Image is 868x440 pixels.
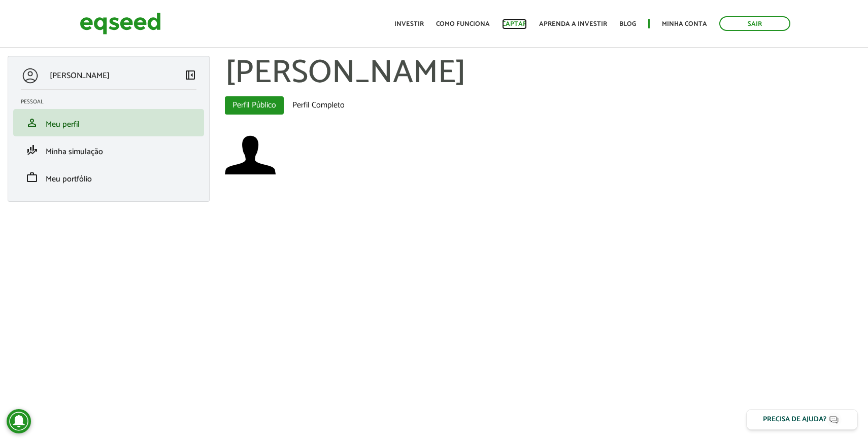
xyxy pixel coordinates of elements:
[502,21,527,27] a: Captar
[21,117,196,129] a: personMeu perfil
[619,21,636,27] a: Blog
[225,96,284,115] a: Perfil Público
[539,21,607,27] a: Aprenda a investir
[184,69,196,81] span: left_panel_close
[13,136,204,164] li: Minha simulação
[26,171,38,184] span: work
[26,144,38,156] span: finance_mode
[719,16,790,31] a: Sair
[225,56,861,91] h1: [PERSON_NAME]
[394,21,424,27] a: Investir
[21,99,204,105] h2: Pessoal
[21,171,196,184] a: workMeu portfólio
[21,144,196,156] a: finance_modeMinha simulação
[26,117,38,129] span: person
[184,69,196,83] a: Colapsar menu
[225,130,276,180] a: Ver perfil do usuário.
[225,130,276,180] img: Foto de Lucas Aurelio de Oliveira Lima
[285,96,352,115] a: Perfil Completo
[80,10,161,37] img: EqSeed
[662,21,707,27] a: Minha conta
[436,21,490,27] a: Como funciona
[46,118,80,131] span: Meu perfil
[46,172,92,186] span: Meu portfólio
[13,109,204,136] li: Meu perfil
[50,71,110,81] p: [PERSON_NAME]
[46,145,103,159] span: Minha simulação
[13,164,204,191] li: Meu portfólio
